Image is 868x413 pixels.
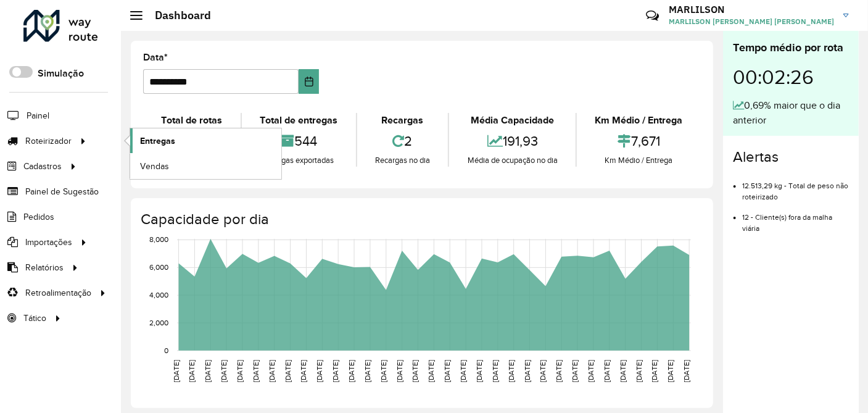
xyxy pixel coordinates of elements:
[411,360,420,382] text: [DATE]
[204,360,212,382] text: [DATE]
[143,9,211,22] h2: Dashboard
[25,135,72,148] span: Roteirizador
[580,128,698,154] div: 7,671
[733,148,849,166] h4: Alertas
[141,211,701,228] h4: Capacidade por dia
[580,113,698,128] div: Km Médio / Entrega
[523,360,531,382] text: [DATE]
[587,360,595,382] text: [DATE]
[742,171,849,202] li: 12.513,29 kg - Total de peso não roteirizado
[742,202,849,234] li: 12 - Cliente(s) fora da malha viária
[491,360,499,382] text: [DATE]
[172,360,180,382] text: [DATE]
[146,113,238,128] div: Total de rotas
[130,128,281,153] a: Entregas
[130,154,281,178] a: Vendas
[682,360,690,382] text: [DATE]
[669,16,834,27] span: MARLILSON [PERSON_NAME] [PERSON_NAME]
[733,40,849,56] div: Tempo médio por rota
[300,360,308,382] text: [DATE]
[539,360,547,382] text: [DATE]
[733,56,849,98] div: 00:02:26
[428,360,436,382] text: [DATE]
[669,4,834,15] h3: MARLILSON
[571,360,579,382] text: [DATE]
[149,319,168,327] text: 2,000
[27,109,49,122] span: Painel
[580,154,698,167] div: Km Médio / Entrega
[507,360,515,382] text: [DATE]
[360,154,445,167] div: Recargas no dia
[733,98,849,128] div: 0,69% maior que o dia anterior
[140,160,169,173] span: Vendas
[245,128,353,154] div: 544
[315,360,323,382] text: [DATE]
[23,160,62,173] span: Cadastros
[635,360,643,382] text: [DATE]
[443,360,451,382] text: [DATE]
[452,128,572,154] div: 191,93
[363,360,371,382] text: [DATE]
[395,360,403,382] text: [DATE]
[149,264,168,272] text: 6,000
[252,360,260,382] text: [DATE]
[452,113,572,128] div: Média Capacidade
[331,360,339,382] text: [DATE]
[23,211,54,223] span: Pedidos
[603,360,611,382] text: [DATE]
[268,360,276,382] text: [DATE]
[619,360,627,382] text: [DATE]
[25,185,99,198] span: Painel de Sugestão
[639,2,666,29] a: Contato Rápido
[164,346,168,354] text: 0
[245,113,353,128] div: Total de entregas
[188,360,196,382] text: [DATE]
[299,69,319,94] button: Choose Date
[236,360,244,382] text: [DATE]
[143,50,168,65] label: Data
[347,360,355,382] text: [DATE]
[475,360,483,382] text: [DATE]
[140,135,175,148] span: Entregas
[459,360,467,382] text: [DATE]
[379,360,387,382] text: [DATE]
[651,360,659,382] text: [DATE]
[25,286,91,299] span: Retroalimentação
[149,236,168,244] text: 8,000
[667,360,675,382] text: [DATE]
[23,312,46,325] span: Tático
[25,261,64,274] span: Relatórios
[38,66,84,81] label: Simulação
[452,154,572,167] div: Média de ocupação no dia
[555,360,563,382] text: [DATE]
[360,128,445,154] div: 2
[284,360,292,382] text: [DATE]
[220,360,228,382] text: [DATE]
[149,291,168,299] text: 4,000
[245,154,353,167] div: Entregas exportadas
[25,236,72,249] span: Importações
[360,113,445,128] div: Recargas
